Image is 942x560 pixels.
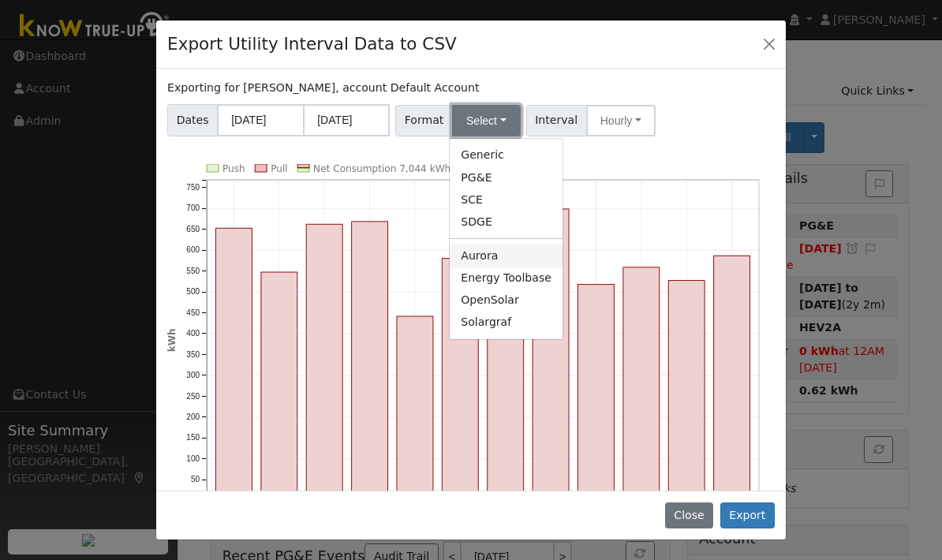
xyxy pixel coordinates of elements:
text: 400 [186,329,200,338]
text: 350 [186,350,200,359]
text: 250 [186,392,200,401]
span: Interval [526,105,587,136]
span: Format [395,105,453,136]
rect: onclick="" [216,229,252,501]
a: SDGE [450,211,563,233]
rect: onclick="" [352,222,388,501]
button: Export [720,502,775,529]
a: PG&E [450,166,563,189]
rect: onclick="" [261,272,297,501]
text: 650 [186,225,200,233]
text: Pull [271,163,287,174]
text: 450 [186,308,200,317]
text: 600 [186,246,200,255]
text: 750 [186,183,200,192]
a: Energy Toolbase [450,267,563,289]
a: OpenSolar [450,289,563,312]
rect: onclick="" [442,259,478,501]
rect: onclick="" [533,209,569,501]
rect: onclick="" [488,249,524,501]
h4: Export Utility Interval Data to CSV [167,32,457,57]
rect: onclick="" [623,267,660,501]
text: 50 [191,476,200,484]
text: 200 [186,413,200,421]
text: 500 [186,288,200,297]
rect: onclick="" [397,316,433,501]
text: 300 [186,371,200,379]
a: Generic [450,144,563,166]
button: Select [452,105,521,136]
rect: onclick="" [578,285,614,501]
span: Dates [167,104,218,136]
button: Hourly [586,105,656,136]
label: Exporting for [PERSON_NAME], account Default Account [167,80,479,96]
a: Solargraf [450,312,563,334]
text: 100 [186,454,200,463]
text: 550 [186,267,200,275]
text: 150 [186,434,200,442]
a: Aurora [450,245,563,267]
text: Push [222,163,245,174]
text: Net Consumption 7,044 kWh [313,163,450,174]
text: 700 [186,204,200,213]
text: kWh [166,329,178,353]
button: Close [665,502,713,529]
rect: onclick="" [306,225,342,501]
a: SCE [450,189,563,211]
rect: onclick="" [668,281,705,501]
rect: onclick="" [714,256,750,501]
button: Close [758,33,780,55]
